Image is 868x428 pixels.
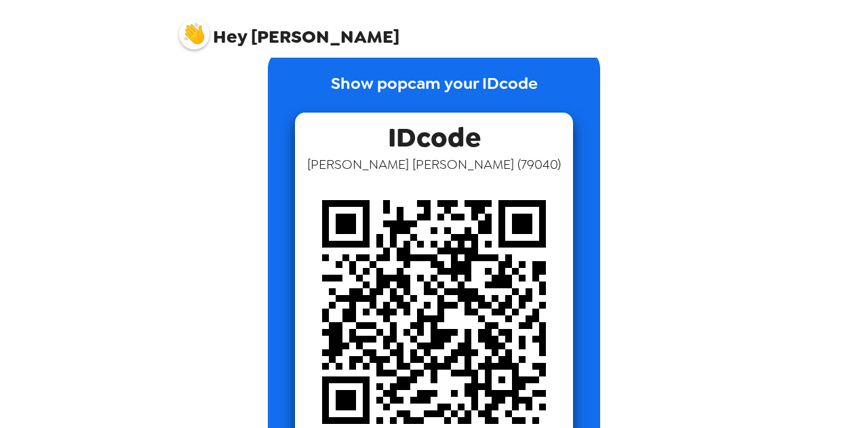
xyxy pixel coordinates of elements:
span: [PERSON_NAME] [PERSON_NAME] ( 79040 ) [307,155,561,173]
img: profile pic [179,19,210,50]
p: Show popcam your IDcode [331,71,538,113]
span: IDcode [388,113,481,155]
span: [PERSON_NAME] [179,12,399,46]
span: Hey [213,24,247,49]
